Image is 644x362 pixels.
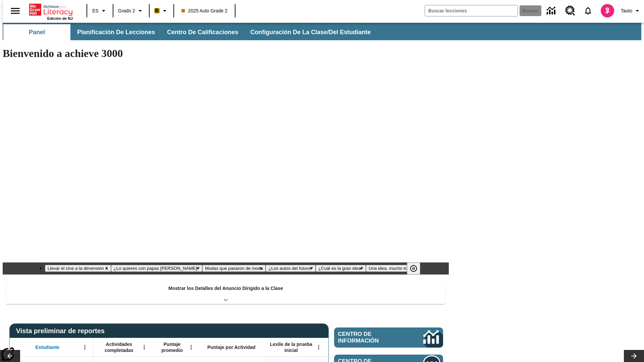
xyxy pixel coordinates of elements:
[29,3,73,16] a: Portada
[314,342,324,352] button: Abrir menú
[89,5,111,17] button: Lenguaje: ES, Selecciona un idioma
[366,265,420,272] button: Diapositiva 6 Una idea, mucho trabajo
[3,24,377,40] div: Subbarra de navegación
[245,24,376,40] button: Configuración de la clase/del estudiante
[407,262,427,275] div: Pausar
[5,1,25,21] button: Abrir el menú lateral
[207,344,255,350] span: Puntaje por Actividad
[3,24,70,40] button: Panel
[202,265,266,272] button: Diapositiva 3 Modas que pasaron de moda
[45,265,111,272] button: Diapositiva 1 Llevar el cine a la dimensión X
[97,341,141,353] span: Actividades completadas
[543,2,561,20] a: Centro de información
[111,265,202,272] button: Diapositiva 2 ¿Lo quieres con papas fritas?
[80,342,90,352] button: Abrir menú
[561,2,579,20] a: Centro de recursos, Se abrirá en una pestaña nueva.
[92,7,99,14] span: ES
[597,2,618,19] button: Escoja un nuevo avatar
[162,24,244,40] button: Centro de calificaciones
[338,331,401,344] span: Centro de información
[36,344,60,350] span: Estudiante
[618,5,644,17] button: Perfil/Configuración
[29,2,73,20] div: Portada
[601,4,614,17] img: avatar image
[155,6,159,15] span: B
[139,342,149,352] button: Abrir menú
[407,262,420,275] button: Pausar
[266,265,316,272] button: Diapositiva 4 ¿Los autos del futuro?
[115,5,147,17] button: Grado: Grado 2, Elige un grado
[152,5,171,17] button: Boost El color de la clase es anaranjado claro. Cambiar el color de la clase.
[267,341,316,353] span: Lexile de la prueba inicial
[186,342,196,352] button: Abrir menú
[16,327,108,335] span: Vista preliminar de reportes
[334,327,443,348] a: Centro de información
[181,7,228,14] span: 2025 Auto Grade 2
[3,47,449,60] h1: Bienvenido a achieve 3000
[168,285,283,292] p: Mostrar los Detalles del Anuncio Dirigido a la Clase
[425,5,518,16] input: Buscar campo
[156,341,188,353] span: Puntaje promedio
[6,281,445,304] div: Mostrar los Detalles del Anuncio Dirigido a la Clase
[621,7,632,14] span: Tauto
[579,2,597,19] a: Notificaciones
[624,350,644,362] button: Carrusel de lecciones, seguir
[72,24,160,40] button: Planificación de lecciones
[118,7,135,14] span: Grado 2
[47,16,73,20] span: Edición de NJ
[3,23,641,40] div: Subbarra de navegación
[316,265,366,272] button: Diapositiva 5 ¿Cuál es la gran idea?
